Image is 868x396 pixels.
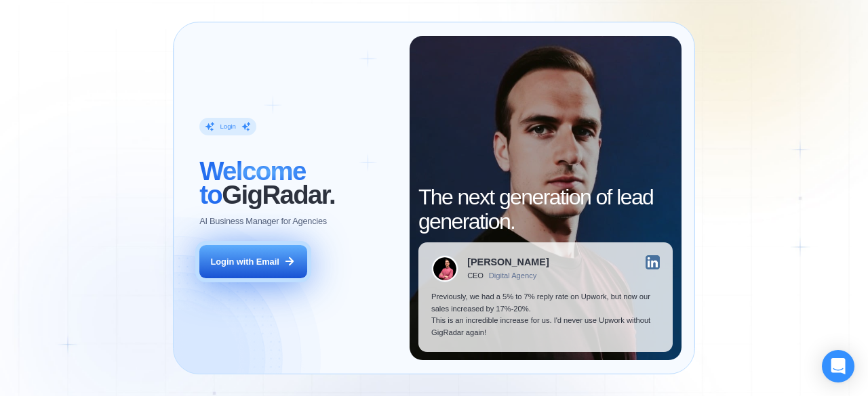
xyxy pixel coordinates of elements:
[220,123,236,131] div: Login
[199,245,307,279] button: Login with Email
[199,156,306,209] span: Welcome to
[822,350,854,382] div: Open Intercom Messenger
[489,271,537,280] div: Digital Agency
[418,185,673,233] h2: The next generation of lead generation.
[431,291,660,338] p: Previously, we had a 5% to 7% reply rate on Upwork, but now our sales increased by 17%-20%. This ...
[211,256,279,268] div: Login with Email
[467,271,484,280] div: CEO
[199,159,397,206] h2: ‍ GigRadar.
[467,257,549,267] div: [PERSON_NAME]
[199,215,327,227] p: AI Business Manager for Agencies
